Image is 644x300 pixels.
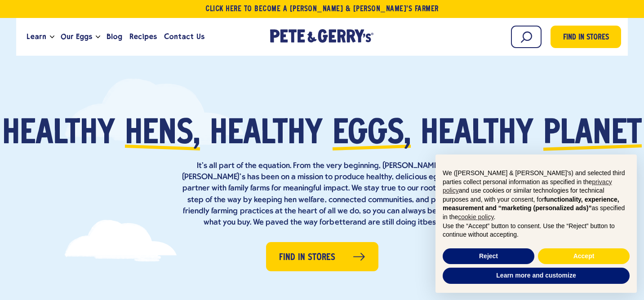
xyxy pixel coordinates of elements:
[266,242,378,271] a: Find in Stores
[511,26,542,48] input: Search
[551,26,621,48] a: Find in Stores
[164,31,204,42] span: Contact Us
[443,222,630,239] p: Use the “Accept” button to consent. Use the “Reject” button to continue without accepting.
[423,218,439,227] strong: best
[279,251,335,265] span: Find in Stores
[178,160,466,228] p: It’s all part of the equation. From the very beginning, [PERSON_NAME] & [PERSON_NAME]’s has been ...
[443,248,534,265] button: Reject
[160,25,208,49] a: Contact Us
[210,118,323,151] span: healthy
[443,268,630,284] button: Learn more and customize
[27,31,46,42] span: Learn
[563,32,609,44] span: Find in Stores
[129,31,157,42] span: Recipes
[329,218,352,227] strong: better
[333,118,411,151] span: eggs,
[126,25,160,49] a: Recipes
[61,31,92,42] span: Our Eggs
[125,118,200,151] span: hens,
[103,25,126,49] a: Blog
[50,35,54,39] button: Open the dropdown menu for Learn
[543,118,642,151] span: planet
[538,248,630,265] button: Accept
[2,118,115,151] span: Healthy
[96,35,100,39] button: Open the dropdown menu for Our Eggs
[443,169,630,222] p: We ([PERSON_NAME] & [PERSON_NAME]'s) and selected third parties collect personal information as s...
[23,25,50,49] a: Learn
[107,31,122,42] span: Blog
[57,25,96,49] a: Our Eggs
[458,213,493,221] a: cookie policy
[421,118,533,151] span: healthy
